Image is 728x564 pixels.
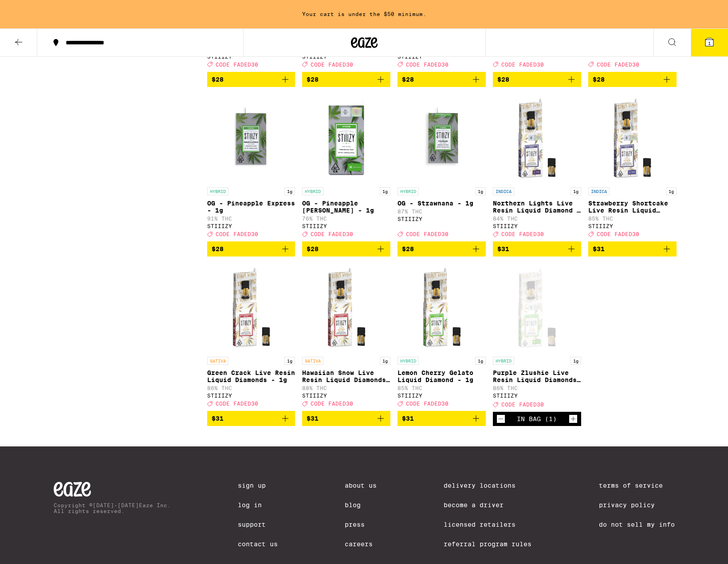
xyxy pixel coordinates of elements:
[493,187,514,195] p: INDICA
[444,501,531,509] a: Become a Driver
[207,264,295,411] a: Open page for Green Crack Live Resin Liquid Diamonds - 1g from STIIIZY
[302,357,323,365] p: SATIVA
[302,72,390,87] button: Add to bag
[207,411,295,426] button: Add to bag
[397,209,486,214] p: 87% THC
[216,231,258,237] span: CODE FADED30
[207,187,228,195] p: HYBRID
[212,415,224,422] span: $31
[380,187,390,195] p: 1g
[444,521,531,528] a: Licensed Retailers
[397,357,419,365] p: HYBRID
[207,94,295,183] img: STIIIZY - OG - Pineapple Express - 1g
[599,482,675,489] a: Terms of Service
[302,94,390,241] a: Open page for OG - Pineapple Runtz - 1g from STIIIZY
[493,369,581,383] p: Purple Zlushie Live Resin Liquid Diamonds - 1g
[493,223,581,229] div: STIIIZY
[397,264,486,411] a: Open page for Lemon Cherry Gelato Liquid Diamond - 1g from STIIIZY
[207,385,295,391] p: 86% THC
[397,72,486,87] button: Add to bag
[345,521,377,528] a: Press
[302,216,390,221] p: 76% THC
[406,401,449,406] span: CODE FADED30
[597,231,639,237] span: CODE FADED30
[207,200,295,214] p: OG - Pineapple Express - 1g
[496,414,505,423] button: Decrement
[397,369,486,383] p: Lemon Cherry Gelato Liquid Diamond - 1g
[493,357,514,365] p: HYBRID
[708,40,711,46] span: 1
[493,200,581,214] p: Northern Lights Live Resin Liquid Diamond - 1g
[397,187,419,195] p: HYBRID
[311,231,353,237] span: CODE FADED30
[207,94,295,241] a: Open page for OG - Pineapple Express - 1g from STIIIZY
[54,502,171,514] p: Copyright © [DATE]-[DATE] Eaze Inc. All rights reserved.
[599,521,675,528] a: Do Not Sell My Info
[307,76,319,83] span: $28
[691,29,728,56] button: 1
[493,72,581,87] button: Add to bag
[302,187,323,195] p: HYBRID
[284,357,295,365] p: 1g
[307,415,319,422] span: $31
[497,245,509,252] span: $31
[569,414,578,423] button: Increment
[397,393,486,398] div: STIIIZY
[302,264,390,411] a: Open page for Hawaiian Snow Live Resin Liquid Diamonds - 1g from STIIIZY
[212,76,224,83] span: $28
[501,62,544,67] span: CODE FADED30
[311,62,353,67] span: CODE FADED30
[444,540,531,548] a: Referral Program Rules
[588,94,677,183] img: STIIIZY - Strawberry Shortcake Live Resin Liquid Diamonds - 1g
[475,357,486,365] p: 1g
[397,216,486,222] div: STIIIZY
[493,216,581,221] p: 84% THC
[501,402,544,407] span: CODE FADED30
[216,62,258,67] span: CODE FADED30
[302,393,390,398] div: STIIIZY
[493,393,581,398] div: STIIIZY
[593,245,605,252] span: $31
[517,415,557,422] div: In Bag (1)
[302,200,390,214] p: OG - Pineapple [PERSON_NAME] - 1g
[216,401,258,406] span: CODE FADED30
[444,482,531,489] a: Delivery Locations
[302,369,390,383] p: Hawaiian Snow Live Resin Liquid Diamonds - 1g
[397,94,486,241] a: Open page for OG - Strawnana - 1g from STIIIZY
[207,357,228,365] p: SATIVA
[588,72,677,87] button: Add to bag
[599,501,675,509] a: Privacy Policy
[493,94,581,241] a: Open page for Northern Lights Live Resin Liquid Diamond - 1g from STIIIZY
[493,264,581,412] a: Open page for Purple Zlushie Live Resin Liquid Diamonds - 1g from STIIIZY
[302,411,390,426] button: Add to bag
[207,241,295,256] button: Add to bag
[284,187,295,195] p: 1g
[207,216,295,221] p: 91% THC
[493,241,581,256] button: Add to bag
[397,385,486,391] p: 85% THC
[597,62,639,67] span: CODE FADED30
[397,200,486,207] p: OG - Strawnana - 1g
[666,187,677,195] p: 1g
[207,72,295,87] button: Add to bag
[397,241,486,256] button: Add to bag
[380,357,390,365] p: 1g
[345,482,377,489] a: About Us
[397,411,486,426] button: Add to bag
[212,245,224,252] span: $28
[302,385,390,391] p: 88% THC
[345,501,377,509] a: Blog
[588,200,677,214] p: Strawberry Shortcake Live Resin Liquid Diamonds - 1g
[571,187,581,195] p: 1g
[238,501,278,509] a: Log In
[571,357,581,365] p: 1g
[406,62,449,67] span: CODE FADED30
[588,216,677,221] p: 85% THC
[588,94,677,241] a: Open page for Strawberry Shortcake Live Resin Liquid Diamonds - 1g from STIIIZY
[497,76,509,83] span: $28
[207,223,295,229] div: STIIIZY
[402,245,414,252] span: $28
[493,94,581,183] img: STIIIZY - Northern Lights Live Resin Liquid Diamond - 1g
[238,482,278,489] a: Sign Up
[475,187,486,195] p: 1g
